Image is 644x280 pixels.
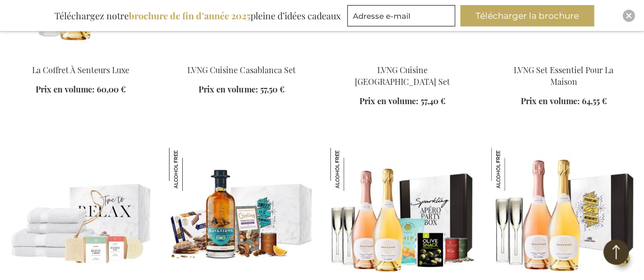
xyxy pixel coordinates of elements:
[626,13,632,19] img: Close
[36,84,126,96] a: Prix en volume: 60,00 €
[347,5,458,29] form: marketing offers and promotions
[169,148,212,191] img: Coffret Prestige Havaniets Rhum Sans Alcool Tentations Sucrées
[514,65,613,87] a: LVNG Set Essentiel Pour La Maison
[169,52,314,61] a: LVNG Kitchen Casablanca Set
[581,96,606,106] span: 64,55 €
[421,96,445,106] span: 57,40 €
[8,52,153,61] a: The Luxe Scent Box
[199,84,284,96] a: Prix en volume: 57,50 €
[330,148,374,191] img: French Bloom Duo Coffret Apéro Party Pétillant Sans Alcool
[187,65,295,75] a: LVNG Cuisine Casablanca Set
[32,65,129,75] a: La Coffret À Senteurs Luxe
[36,84,95,95] span: Prix en volume:
[359,96,418,106] span: Prix en volume:
[50,5,345,26] div: Téléchargez notre pleine d’idées cadeaux
[623,10,635,22] div: Close
[355,65,450,87] a: LVNG Cuisine [GEOGRAPHIC_DATA] Set
[460,5,594,26] button: Télécharger la brochure
[347,5,455,26] input: Adresse e-mail
[520,96,579,106] span: Prix en volume:
[97,84,126,95] span: 60,00 €
[129,10,250,22] b: brochure de fin d’année 2025
[359,96,445,107] a: Prix en volume: 57,40 €
[199,84,258,95] span: Prix en volume:
[330,52,475,61] a: LVNG Kitchen Stockholm Set
[491,148,535,191] img: French Bloom Coffret De Mousseux Duo Sans Alcool
[520,96,606,107] a: Prix en volume: 64,55 €
[260,84,284,95] span: 57,50 €
[491,52,636,61] a: LVNG Essential Home Set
